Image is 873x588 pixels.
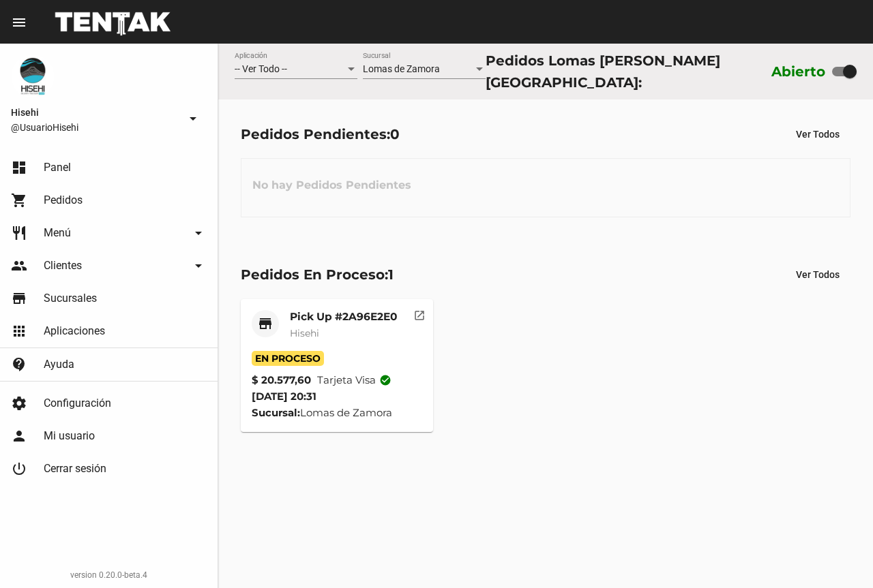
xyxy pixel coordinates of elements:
[44,429,95,443] span: Mi usuario
[11,192,27,208] mat-icon: shopping_cart
[11,258,27,274] mat-icon: people
[185,110,201,127] mat-icon: arrow_drop_down
[11,323,27,339] mat-icon: apps
[252,372,311,388] strong: $ 20.577,60
[11,14,27,31] mat-icon: menu
[413,307,426,320] mat-icon: open_in_new
[241,264,394,285] div: Pedidos En Proceso:
[241,123,400,145] div: Pedidos Pendientes:
[290,327,319,339] span: Hisehi
[11,395,27,412] mat-icon: settings
[486,50,765,93] div: Pedidos Lomas [PERSON_NAME][GEOGRAPHIC_DATA]:
[11,428,27,444] mat-icon: person
[11,461,27,477] mat-icon: power_settings_new
[785,262,850,287] button: Ver Todos
[388,266,394,283] span: 1
[190,258,207,274] mat-icon: arrow_drop_down
[241,165,422,206] h3: No hay Pedidos Pendientes
[44,324,105,338] span: Aplicaciones
[11,225,27,241] mat-icon: restaurant
[796,269,840,280] span: Ver Todos
[11,121,179,134] span: @UsuarioHisehi
[44,259,82,273] span: Clientes
[11,159,27,176] mat-icon: dashboard
[44,292,97,305] span: Sucursales
[379,374,391,386] mat-icon: check_circle
[190,225,207,241] mat-icon: arrow_drop_down
[771,61,826,82] label: Abierto
[363,63,440,74] span: Lomas de Zamora
[785,122,850,146] button: Ver Todos
[11,290,27,307] mat-icon: store
[257,315,273,332] mat-icon: store
[252,406,300,419] strong: Sucursal:
[44,358,74,371] span: Ayuda
[390,126,400,142] span: 0
[290,310,397,324] mat-card-title: Pick Up #2A96E2E0
[11,104,179,121] span: Hisehi
[235,63,287,74] span: -- Ver Todo --
[252,390,316,403] span: [DATE] 20:31
[44,226,71,240] span: Menú
[44,397,111,410] span: Configuración
[252,405,423,421] div: Lomas de Zamora
[11,568,207,582] div: version 0.20.0-beta.4
[816,533,859,574] iframe: chat widget
[317,372,391,388] span: Tarjeta visa
[11,356,27,373] mat-icon: contact_support
[44,161,71,174] span: Panel
[44,194,83,207] span: Pedidos
[252,351,324,366] span: En Proceso
[44,462,106,476] span: Cerrar sesión
[11,55,55,98] img: b10aa081-330c-4927-a74e-08896fa80e0a.jpg
[796,129,840,140] span: Ver Todos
